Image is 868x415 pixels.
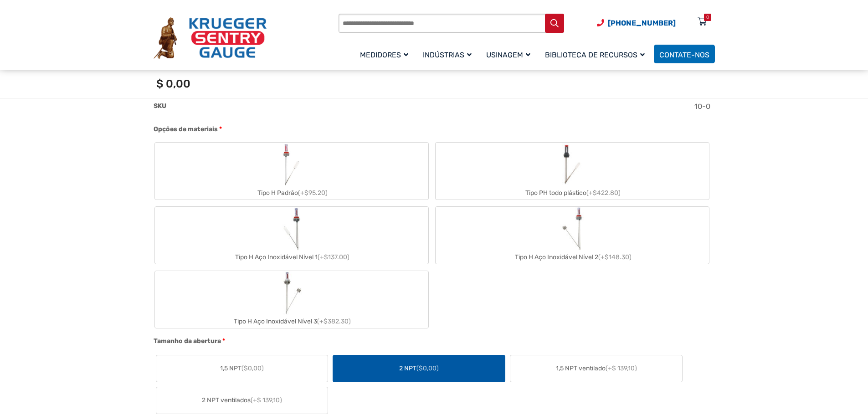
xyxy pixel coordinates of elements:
[298,189,328,197] span: (+$95.20)
[360,51,401,59] font: Medidores
[606,364,637,372] font: (+$ 139,10)
[481,43,539,65] a: Usinagem
[659,51,709,59] font: Contate-nos
[486,51,523,59] font: Usinagem
[234,318,317,325] font: Tipo H Aço Inoxidável Nível 3
[597,17,676,29] a: Número de telefone (920) 434-8860
[219,124,222,134] abbr: obrigatório
[654,45,715,63] a: Contate-nos
[598,253,632,261] span: (+$148.30)
[608,19,676,27] font: [PHONE_NUMBER]
[556,364,606,372] font: 1,5 NPT ventilado
[354,43,417,65] a: Medidores
[586,189,621,197] span: (+$422.80)
[154,125,218,133] font: Opções de materiais
[251,396,282,404] font: (+$ 139,10)
[155,271,428,328] label: Tipo H Aço Inoxidável Nível 3
[222,336,225,346] abbr: obrigatório
[235,253,318,261] font: Tipo H Aço Inoxidável Nível 1
[220,364,241,372] font: 1,5 NPT
[399,364,416,372] font: 2 NPT
[545,51,637,59] font: Biblioteca de Recursos
[257,189,298,197] font: Tipo H Padrão
[515,253,598,261] font: Tipo H Aço Inoxidável Nível 2
[436,207,709,264] label: Tipo H Aço Inoxidável Nível 2
[154,337,221,345] font: Tamanho da abertura
[241,364,264,372] font: ($0,00)
[436,143,709,200] label: Tipo PH todo plástico
[317,318,351,325] span: (+$382.30)
[155,143,428,200] label: Tipo H Padrão
[694,102,710,111] font: 10-0
[155,207,428,264] label: Tipo H Aço Inoxidável Nível 1
[154,17,267,59] img: Medidor de Sentinela Krueger
[706,15,709,20] font: 0
[539,43,654,65] a: Biblioteca de Recursos
[417,43,481,65] a: Indústrias
[318,253,349,261] span: (+$137.00)
[423,51,464,59] font: Indústrias
[202,396,251,404] font: 2 NPT ventilados
[156,77,190,90] font: $ 0,00
[154,102,166,110] font: SKU
[416,364,439,372] font: ($0,00)
[525,189,586,197] font: Tipo PH todo plástico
